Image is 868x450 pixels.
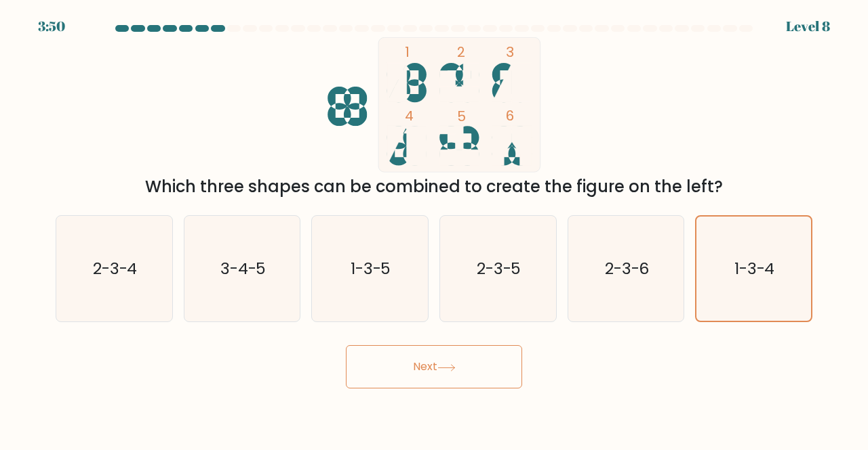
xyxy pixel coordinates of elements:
[351,257,391,279] text: 1-3-5
[477,257,521,279] text: 2-3-5
[506,43,514,62] tspan: 3
[786,16,830,37] div: Level 8
[605,257,650,279] text: 2-3-6
[220,257,267,279] text: 3-4-5
[457,107,466,126] tspan: 5
[734,258,775,279] text: 1-3-4
[506,106,514,125] tspan: 6
[405,43,410,62] tspan: 1
[457,43,465,62] tspan: 2
[405,106,414,125] tspan: 4
[64,175,804,199] div: Which three shapes can be combined to create the figure on the left?
[346,345,522,388] button: Next
[93,257,138,279] text: 2-3-4
[38,16,65,37] div: 3:50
